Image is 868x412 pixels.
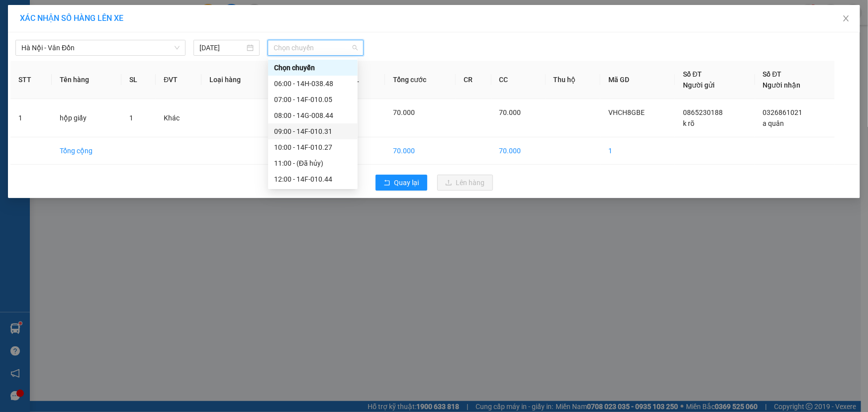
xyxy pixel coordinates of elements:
[683,81,715,89] span: Người gửi
[133,8,240,24] b: [DOMAIN_NAME]
[52,61,121,99] th: Tên hàng
[38,8,110,68] b: Trung Thành Limousine
[763,70,782,78] span: Số ĐT
[201,61,269,99] th: Loại hàng
[491,137,546,165] td: 70.000
[274,174,352,185] div: 12:00 - 14F-010.44
[274,142,352,153] div: 10:00 - 14F-010.27
[52,137,121,165] td: Tổng cộng
[683,108,723,116] span: 0865230188
[5,15,33,65] img: logo.jpg
[156,99,201,137] td: Khác
[10,99,52,137] td: 1
[274,62,352,73] div: Chọn chuyến
[274,94,352,105] div: 07:00 - 14F-010.05
[385,61,456,99] th: Tổng cước
[763,108,803,116] span: 0326861021
[385,137,456,165] td: 70.000
[832,5,860,33] button: Close
[20,13,123,23] span: XÁC NHẬN SỐ HÀNG LÊN XE
[274,78,352,89] div: 06:00 - 14H-038.48
[274,40,358,55] span: Chọn chuyến
[600,137,675,165] td: 1
[274,110,352,121] div: 08:00 - 14G-008.44
[600,61,675,99] th: Mã GD
[842,14,850,22] span: close
[21,40,180,55] span: Hà Nội - Vân Đồn
[376,175,427,191] button: rollbackQuay lại
[121,61,156,99] th: SL
[274,126,352,137] div: 09:00 - 14F-010.31
[129,114,133,122] span: 1
[274,158,352,169] div: 11:00 - (Đã hủy)
[683,70,702,78] span: Số ĐT
[763,119,784,127] span: a quân
[763,81,801,89] span: Người nhận
[546,61,600,99] th: Thu hộ
[393,108,415,116] span: 70.000
[437,175,493,191] button: uploadLên hàng
[608,108,645,116] span: VHCH8GBE
[10,61,52,99] th: STT
[491,61,546,99] th: CC
[5,71,80,88] h2: K3J8XMD9
[268,60,358,76] div: Chọn chuyến
[456,61,491,99] th: CR
[52,71,184,140] h1: Giao dọc đường
[394,177,419,188] span: Quay lại
[156,61,201,99] th: ĐVT
[384,179,390,187] span: rollback
[199,42,245,53] input: 15/08/2025
[52,99,121,137] td: hộp giấy
[499,108,521,116] span: 70.000
[683,119,694,127] span: k rõ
